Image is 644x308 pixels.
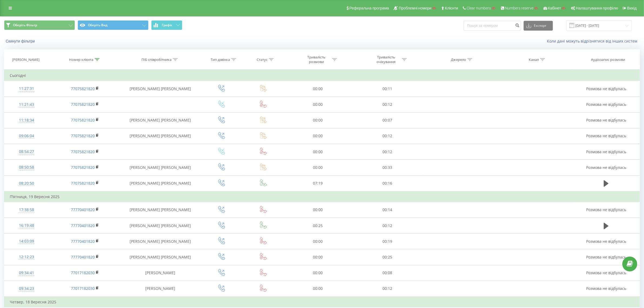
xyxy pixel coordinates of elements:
[353,202,422,218] td: 00:14
[151,20,182,30] button: Графік
[283,128,353,144] td: 00:00
[353,144,422,160] td: 00:12
[505,6,533,10] span: Numbers reserve
[71,286,95,291] a: 77017182030
[10,83,43,94] div: 11:27:31
[71,86,95,91] a: 77075821820
[353,234,422,249] td: 00:19
[71,102,95,107] a: 77075821820
[71,223,95,228] a: 77770401820
[4,297,640,307] td: Четвер, 18 Вересня 2025
[10,178,43,189] div: 08:20:50
[71,239,95,244] a: 77770401820
[586,270,626,275] span: Розмова не відбулась
[353,128,422,144] td: 00:12
[586,133,626,138] span: Розмова не відбулась
[121,249,199,265] td: [PERSON_NAME] [PERSON_NAME]
[10,115,43,126] div: 11:18:34
[121,160,199,175] td: [PERSON_NAME] [PERSON_NAME]
[586,207,626,212] span: Розмова не відбулась
[162,23,172,27] span: Графік
[283,202,353,218] td: 00:00
[627,6,637,10] span: Вихід
[10,162,43,173] div: 08:50:58
[13,23,37,27] span: Оберіть Фільтр
[586,254,626,260] span: Розмова не відбулась
[121,218,199,234] td: [PERSON_NAME] [PERSON_NAME]
[283,175,353,191] td: 07:19
[548,6,561,10] span: Кабінет
[547,38,640,44] a: Коли дані можуть відрізнятися вiд інших систем
[4,70,640,81] td: Сьогодні
[451,57,466,62] div: Джерело
[353,97,422,112] td: 00:12
[10,99,43,110] div: 11:21:43
[586,102,626,107] span: Розмова не відбулась
[10,236,43,247] div: 14:03:09
[464,21,521,31] input: Пошук за номером
[353,249,422,265] td: 00:25
[4,191,640,202] td: П’ятниця, 19 Вересня 2025
[283,281,353,297] td: 00:00
[283,265,353,281] td: 00:00
[71,270,95,275] a: 77017182030
[10,283,43,294] div: 09:34:23
[121,175,199,191] td: [PERSON_NAME] [PERSON_NAME]
[10,131,43,141] div: 09:06:04
[121,128,199,144] td: [PERSON_NAME] [PERSON_NAME]
[71,207,95,212] a: 77770401820
[10,146,43,157] div: 08:54:27
[4,39,38,44] button: Скинути фільтри
[121,234,199,249] td: [PERSON_NAME] [PERSON_NAME]
[353,175,422,191] td: 00:16
[283,144,353,160] td: 00:00
[211,57,230,62] div: Тип дзвінка
[4,20,75,30] button: Оберіть Фільтр
[121,202,199,218] td: [PERSON_NAME] [PERSON_NAME]
[349,6,389,10] span: Реферальна програма
[283,160,353,175] td: 00:00
[353,265,422,281] td: 00:08
[121,281,199,297] td: [PERSON_NAME]
[10,268,43,278] div: 09:34:41
[12,57,39,62] div: [PERSON_NAME]
[586,286,626,291] span: Розмова не відбулась
[353,81,422,97] td: 00:11
[586,117,626,123] span: Розмова не відбулась
[445,6,458,10] span: Клієнти
[467,6,491,10] span: Clear numbers
[302,55,331,64] div: Тривалість розмови
[71,133,95,138] a: 77075821820
[69,57,93,62] div: Номер клієнта
[121,265,199,281] td: [PERSON_NAME]
[283,112,353,128] td: 00:00
[353,281,422,297] td: 00:12
[586,149,626,154] span: Розмова не відбулась
[257,57,267,62] div: Статус
[71,149,95,154] a: 77075821820
[591,57,625,62] div: Аудіозапис розмови
[529,57,539,62] div: Канал
[524,21,553,31] button: Експорт
[78,20,148,30] button: Оберіть Вид
[283,249,353,265] td: 00:00
[353,160,422,175] td: 00:33
[283,234,353,249] td: 00:00
[353,218,422,234] td: 00:12
[10,220,43,231] div: 16:19:48
[283,97,353,112] td: 00:00
[586,239,626,244] span: Розмова не відбулась
[353,112,422,128] td: 00:07
[576,6,618,10] span: Налаштування профілю
[399,6,431,10] span: Проблемні номери
[121,81,199,97] td: [PERSON_NAME] [PERSON_NAME]
[71,254,95,260] a: 77770401820
[71,181,95,186] a: 77075821820
[372,55,401,64] div: Тривалість очікування
[71,117,95,123] a: 77075821820
[10,252,43,262] div: 12:12:23
[586,165,626,170] span: Розмова не відбулась
[586,86,626,91] span: Розмова не відбулась
[10,205,43,215] div: 17:38:58
[121,112,199,128] td: [PERSON_NAME] [PERSON_NAME]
